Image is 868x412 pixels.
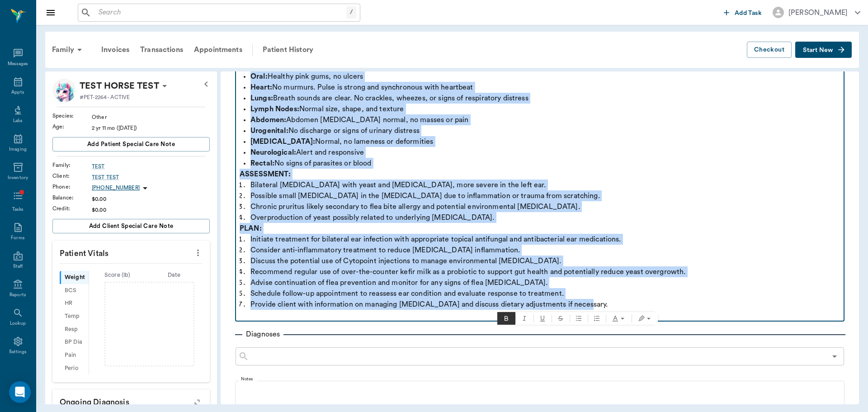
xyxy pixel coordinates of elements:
[60,336,89,349] div: BP Dia
[250,201,840,212] p: Chronic pruritus likely secondary to flea bite allergy and potential environmental [MEDICAL_DATA].
[250,160,274,167] strong: Rectal:
[191,245,205,260] button: more
[11,89,24,96] div: Appts
[60,284,89,297] div: BCS
[788,7,848,18] div: [PERSON_NAME]
[52,172,92,180] div: Client :
[9,381,31,403] div: Open Intercom Messenger
[80,79,159,93] div: TEST HORSE TEST
[42,4,60,22] button: Close drawer
[250,288,840,299] p: Schedule follow-up appointment to reassess ear condition and evaluate response to treatment.
[552,312,570,325] span: Strikethrough (⌃D)
[135,39,189,61] a: Transactions
[189,39,248,61] a: Appointments
[250,73,268,80] strong: Oral:
[60,310,89,323] div: Temp
[96,39,135,61] a: Invoices
[52,161,92,169] div: Family :
[13,263,23,270] div: Staff
[250,299,840,310] p: Provide client with information on managing [MEDICAL_DATA] and discuss dietary adjustments if nec...
[250,82,840,93] p: No murmurs. Pulse is strong and synchronous with heartbeat
[250,212,840,223] p: Overproduction of yeast possibly related to underlying [MEDICAL_DATA].
[241,376,253,382] label: Notes
[92,113,210,121] div: Other
[60,362,89,375] div: Perio
[52,79,76,102] img: Profile Image
[257,39,319,61] a: Patient History
[52,241,210,263] p: Patient Vitals
[533,312,552,325] span: Underline (⌃U)
[250,234,840,245] p: Initiate treatment for bilateral ear infection with appropriate topical antifungal and antibacter...
[250,245,840,256] p: Consider anti-inflammatory treatment to reduce [MEDICAL_DATA] inflammation.
[515,312,533,325] span: Italic (⌃I)
[250,71,840,82] p: Healthy pink gums, no ulcers
[92,206,210,214] div: $0.00
[250,277,840,288] p: Advise continuation of flea prevention and monitor for any signs of flea [MEDICAL_DATA].
[8,175,28,181] div: Inventory
[497,312,515,325] button: Bold
[12,206,24,213] div: Tasks
[250,180,840,190] p: Bilateral [MEDICAL_DATA] with yeast and [MEDICAL_DATA], more severe in the left ear.
[89,221,174,231] span: Add client Special Care Note
[60,323,89,336] div: Resp
[87,139,175,149] span: Add patient Special Care Note
[52,219,210,233] button: Add client Special Care Note
[92,124,210,132] div: 2 yr 11 mo ([DATE])
[92,195,210,203] div: $0.00
[250,147,840,158] p: Alert and responsive
[588,312,606,325] span: Ordered list (⌃⇧9)
[250,190,840,201] p: Possible small [MEDICAL_DATA] in the [MEDICAL_DATA] due to inflammation or trauma from scratching.
[828,350,841,363] button: Open
[89,271,146,279] div: Score ( lb )
[92,162,210,170] a: TEST
[250,93,840,104] p: Breath sounds are clear. No crackles, wheezes, or signs of respiratory distress
[52,204,92,213] div: Credit :
[8,61,28,67] div: Messages
[533,312,552,325] button: Underline
[52,123,92,131] div: Age :
[60,349,89,362] div: Pain
[250,256,840,266] p: Discuss the potential use of Cytopoint injections to manage environmental [MEDICAL_DATA].
[250,95,273,102] strong: Lungs:
[250,114,840,125] p: Abdomen [MEDICAL_DATA] normal, no masses or pain
[60,271,89,284] div: Weight
[240,170,291,178] strong: ASSESSMENT:
[92,173,210,181] a: TEST TEST
[515,312,533,325] button: Italic
[9,292,26,298] div: Reports
[250,105,299,113] strong: Lymph Nodes:
[570,312,588,325] span: Bulleted list (⌃⇧8)
[570,312,588,325] button: Bulleted list
[240,225,262,232] strong: PLAN:
[47,39,90,61] div: Family
[9,349,27,355] div: Settings
[13,118,23,124] div: Labs
[250,104,840,114] p: Normal size, shape, and texture
[497,312,515,325] span: Bold (⌃B)
[632,312,658,325] button: Text highlight
[606,312,632,325] button: Text color
[720,4,765,21] button: Add Task
[52,112,92,120] div: Species :
[250,116,286,123] strong: Abdomen:
[346,6,356,19] div: /
[250,136,840,147] p: Normal, no lameness or deformities
[60,297,89,310] div: HR
[52,194,92,202] div: Balance :
[10,320,26,327] div: Lookup
[146,271,203,279] div: Date
[765,4,868,21] button: [PERSON_NAME]
[52,183,92,191] div: Phone :
[250,127,288,134] strong: Urogenital:
[52,389,210,412] p: Ongoing diagnosis
[552,312,570,325] button: Strikethrough
[747,42,792,58] button: Checkout
[250,266,840,277] p: Recommend regular use of over-the-counter kefir milk as a probiotic to support gut health and pot...
[242,329,283,340] p: Diagnoses
[250,84,272,91] strong: Heart:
